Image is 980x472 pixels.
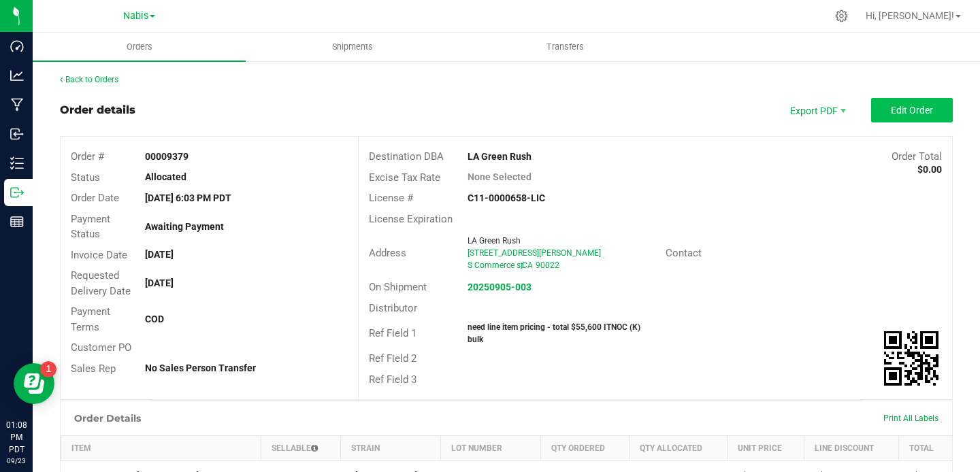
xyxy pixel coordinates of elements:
[369,327,416,339] span: Ref Field 1
[61,436,261,461] th: Item
[10,39,24,53] inline-svg: Dashboard
[468,192,545,203] strong: C11-0000658-LIC
[468,260,523,270] span: S Commerce st
[71,150,104,163] span: Order #
[892,150,942,163] span: Order Total
[369,302,417,314] span: Distributor
[884,331,938,386] qrcode: 00009379
[459,33,672,61] a: Transfers
[866,10,954,21] span: Hi, [PERSON_NAME]!
[833,10,850,22] div: Manage settings
[536,260,559,270] span: 90022
[6,419,27,456] p: 01:08 PM PDT
[71,249,127,261] span: Invoice Date
[74,413,141,424] h1: Order Details
[369,373,416,386] span: Ref Field 3
[891,105,933,116] span: Edit Order
[10,69,24,82] inline-svg: Analytics
[776,98,857,122] li: Export PDF
[108,41,171,53] span: Orders
[629,436,728,461] th: Qty Allocated
[71,305,110,333] span: Payment Terms
[40,361,56,377] iframe: Resource center unread badge
[60,75,118,84] a: Back to Orders
[71,363,116,375] span: Sales Rep
[10,98,24,112] inline-svg: Manufacturing
[369,247,406,259] span: Address
[369,352,416,365] span: Ref Field 2
[314,41,391,53] span: Shipments
[541,436,629,461] th: Qty Ordered
[468,151,532,162] strong: LA Green Rush
[666,247,702,259] span: Contact
[522,260,533,270] span: CA
[369,281,427,293] span: On Shipment
[145,221,224,232] strong: Awaiting Payment
[440,436,540,461] th: Lot Number
[917,164,942,175] strong: $0.00
[71,341,131,354] span: Customer PO
[145,249,174,260] strong: [DATE]
[10,127,24,141] inline-svg: Inbound
[145,192,231,203] strong: [DATE] 6:03 PM PDT
[804,436,899,461] th: Line Discount
[468,282,532,292] a: 20250905-003
[246,33,459,61] a: Shipments
[60,102,135,118] div: Order details
[468,236,521,246] span: LA Green Rush
[10,186,24,199] inline-svg: Outbound
[145,277,174,288] strong: [DATE]
[6,456,27,466] p: 09/23
[884,331,938,386] img: Scan me!
[71,269,131,297] span: Requested Delivery Date
[369,150,444,163] span: Destination DBA
[468,322,640,344] strong: need line item pricing - total $55,600 ITNOC (K) bulk
[369,213,453,225] span: License Expiration
[369,171,440,184] span: Excise Tax Rate
[528,41,602,53] span: Transfers
[340,436,440,461] th: Strain
[521,260,522,270] span: ,
[145,171,186,182] strong: Allocated
[71,192,119,204] span: Order Date
[145,363,256,373] strong: No Sales Person Transfer
[728,436,804,461] th: Unit Price
[468,171,532,182] strong: None Selected
[14,363,54,404] iframe: Resource center
[145,314,164,324] strong: COD
[33,33,246,61] a: Orders
[261,436,341,461] th: Sellable
[871,98,953,122] button: Edit Order
[71,213,110,241] span: Payment Status
[10,215,24,229] inline-svg: Reports
[899,436,952,461] th: Total
[10,156,24,170] inline-svg: Inventory
[468,248,601,258] span: [STREET_ADDRESS][PERSON_NAME]
[71,171,100,184] span: Status
[883,414,938,423] span: Print All Labels
[123,10,148,22] span: Nabis
[145,151,189,162] strong: 00009379
[369,192,413,204] span: License #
